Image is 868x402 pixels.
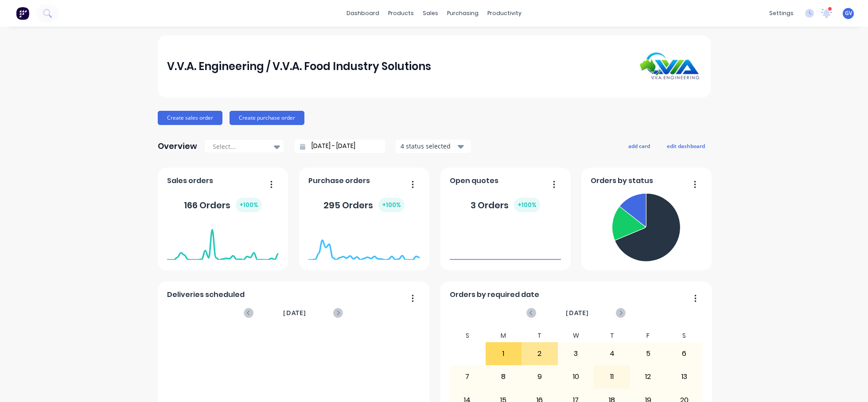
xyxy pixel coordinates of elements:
span: Sales orders [167,176,213,186]
div: T [594,329,630,342]
div: 2 [522,343,557,365]
div: 5 [631,343,666,365]
button: Create purchase order [230,111,304,125]
div: 9 [522,366,557,388]
button: edit dashboard [661,140,711,152]
div: W [558,329,594,342]
div: 295 Orders [323,198,405,212]
div: V.V.A. Engineering / V.V.A. Food Industry Solutions [167,58,431,75]
div: 10 [558,366,594,388]
a: dashboard [342,7,384,20]
span: Orders by status [591,176,653,186]
button: 4 status selected [396,140,471,153]
div: M [486,329,522,342]
div: productivity [483,7,526,20]
div: 166 Orders [184,198,262,212]
div: T [522,329,558,342]
div: products [384,7,418,20]
button: add card [623,140,656,152]
div: 4 status selected [401,141,456,151]
div: settings [765,7,798,20]
div: + 100 % [236,198,262,212]
div: sales [418,7,443,20]
div: 6 [666,343,702,365]
span: Open quotes [450,176,498,186]
div: + 100 % [378,198,405,212]
div: Overview [158,137,197,155]
div: 13 [666,366,702,388]
div: 8 [486,366,522,388]
div: 12 [631,366,666,388]
span: [DATE] [566,308,589,318]
div: 4 [594,343,630,365]
div: S [666,329,702,342]
div: + 100 % [514,198,540,212]
div: purchasing [443,7,483,20]
div: 3 Orders [471,198,540,212]
span: GV [845,9,852,17]
div: F [630,329,666,342]
div: S [449,329,486,342]
span: Orders by required date [450,289,539,300]
span: Deliveries scheduled [167,289,245,300]
img: Factory [16,7,29,20]
div: 11 [594,366,630,388]
div: 3 [558,343,594,365]
div: 7 [450,366,485,388]
button: Create sales order [158,111,222,125]
div: 1 [486,343,522,365]
img: V.V.A. Engineering / V.V.A. Food Industry Solutions [639,52,701,80]
span: [DATE] [283,308,306,318]
span: Purchase orders [308,176,370,186]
